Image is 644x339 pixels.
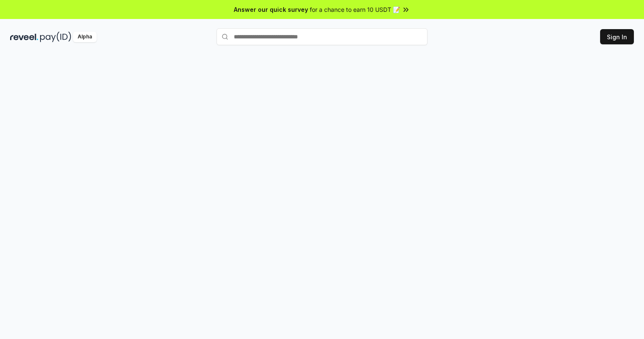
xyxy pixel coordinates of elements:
div: Alpha [73,32,97,42]
img: reveel_dark [10,32,38,42]
span: for a chance to earn 10 USDT 📝 [310,5,400,14]
button: Sign In [600,29,634,44]
span: Answer our quick survey [234,5,308,14]
img: pay_id [40,32,71,42]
